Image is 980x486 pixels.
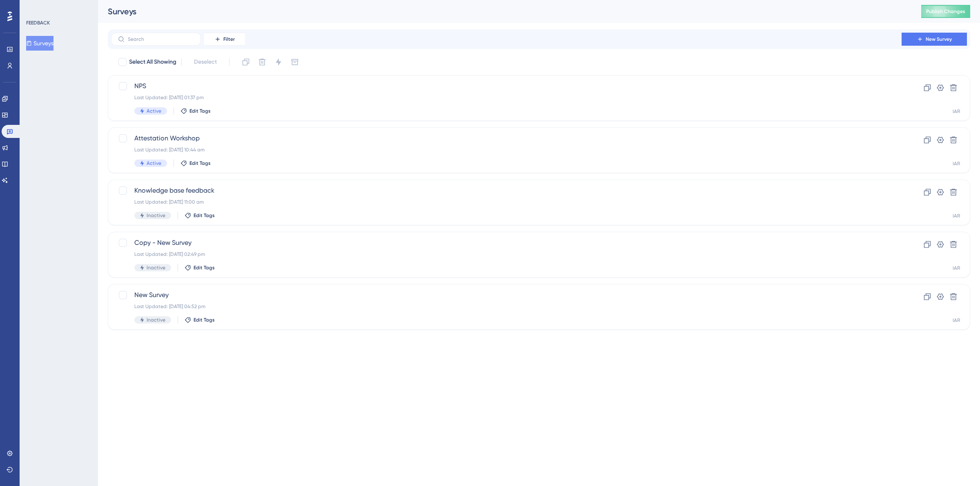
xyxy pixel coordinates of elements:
[926,8,965,15] span: Publish Changes
[26,20,50,26] div: FEEDBACK
[134,290,878,300] span: New Survey
[194,57,217,67] span: Deselect
[134,133,878,143] span: Attestation Workshop
[147,317,165,323] span: Inactive
[902,33,967,46] button: New Survey
[108,6,901,17] div: Surveys
[134,303,878,310] div: Last Updated: [DATE] 04:52 pm
[194,264,215,271] span: Edit Tags
[187,55,224,69] button: Deselect
[128,36,194,42] input: Search
[129,57,176,67] span: Select All Showing
[194,317,215,323] span: Edit Tags
[134,251,878,257] div: Last Updated: [DATE] 02:49 pm
[953,265,960,271] div: IAR
[134,238,878,248] span: Copy - New Survey
[953,317,960,324] div: IAR
[134,199,878,205] div: Last Updated: [DATE] 11:00 am
[185,212,215,219] button: Edit Tags
[147,264,165,271] span: Inactive
[204,33,245,46] button: Filter
[926,36,952,42] span: New Survey
[953,213,960,219] div: IAR
[180,108,211,114] button: Edit Tags
[147,212,165,219] span: Inactive
[180,160,211,166] button: Edit Tags
[134,146,878,153] div: Last Updated: [DATE] 10:44 am
[921,5,970,18] button: Publish Changes
[953,160,960,167] div: IAR
[134,94,878,101] div: Last Updated: [DATE] 01:37 pm
[194,212,215,219] span: Edit Tags
[147,160,161,166] span: Active
[26,36,53,51] button: Surveys
[185,317,215,323] button: Edit Tags
[134,81,878,91] span: NPS
[134,186,878,195] span: Knowledge base feedback
[185,264,215,271] button: Edit Tags
[189,160,211,166] span: Edit Tags
[953,108,960,115] div: IAR
[189,108,211,114] span: Edit Tags
[223,36,235,42] span: Filter
[147,108,161,114] span: Active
